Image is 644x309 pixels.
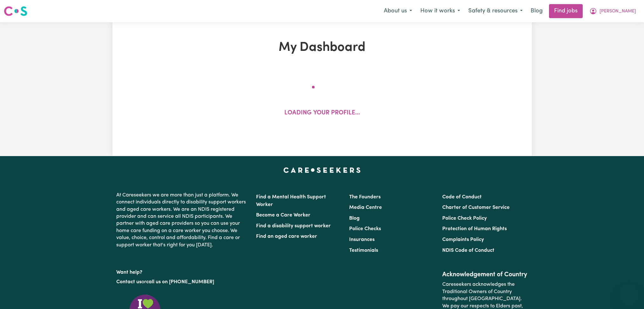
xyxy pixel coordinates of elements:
a: Police Checks [349,226,381,231]
a: Become a Care Worker [256,213,310,218]
button: About us [380,4,416,18]
button: Safety & resources [464,4,527,18]
button: My Account [585,4,640,18]
a: Careseekers home page [283,168,361,173]
a: Find a disability support worker [256,223,331,229]
a: Contact us [116,279,141,285]
a: NDIS Code of Conduct [442,248,494,253]
span: [PERSON_NAME] [600,8,636,15]
a: Protection of Human Rights [442,226,507,231]
iframe: Button to launch messaging window [619,284,639,304]
a: Find an aged care worker [256,234,317,239]
a: Find a Mental Health Support Worker [256,195,326,207]
a: Complaints Policy [442,237,484,242]
button: How it works [416,4,464,18]
a: call us on [PHONE_NUMBER] [146,279,214,285]
p: or [116,276,248,288]
a: Blog [349,216,360,221]
a: Blog [527,4,546,18]
a: Find jobs [549,4,583,18]
h2: Acknowledgement of Country [442,271,528,278]
a: Testimonials [349,248,378,253]
p: Want help? [116,266,248,276]
p: Loading your profile... [284,109,360,118]
a: The Founders [349,195,381,200]
a: Police Check Policy [442,216,487,221]
a: Careseekers logo [4,4,27,18]
h1: My Dashboard [186,40,458,55]
a: Insurances [349,237,375,242]
a: Charter of Customer Service [442,205,510,210]
a: Code of Conduct [442,195,482,200]
p: At Careseekers we are more than just a platform. We connect individuals directly to disability su... [116,189,248,251]
a: Media Centre [349,205,382,210]
img: Careseekers logo [4,5,27,17]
